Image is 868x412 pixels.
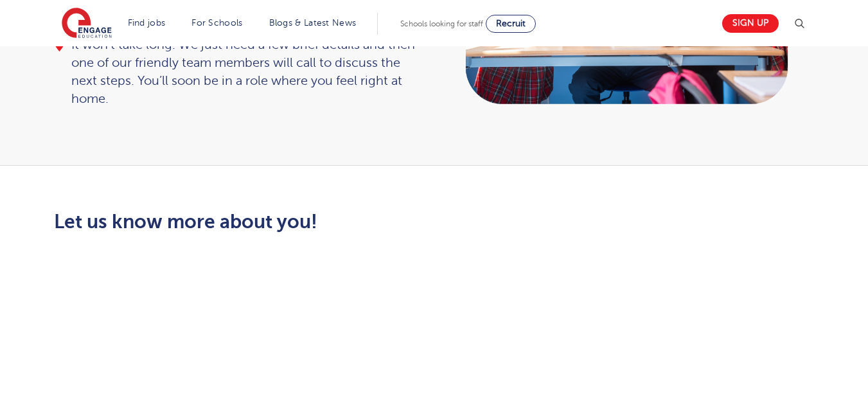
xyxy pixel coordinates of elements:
[62,8,112,40] img: Engage Education
[54,36,421,108] div: It won’t take long. We just need a few brief details and then one of our friendly team members wi...
[722,14,779,33] a: Sign up
[54,211,554,233] h2: Let us know more about you!
[496,19,526,28] span: Recruit
[400,19,483,28] span: Schools looking for staff
[128,18,166,28] a: Find jobs
[269,18,357,28] a: Blogs & Latest News
[486,15,536,33] a: Recruit
[191,18,242,28] a: For Schools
